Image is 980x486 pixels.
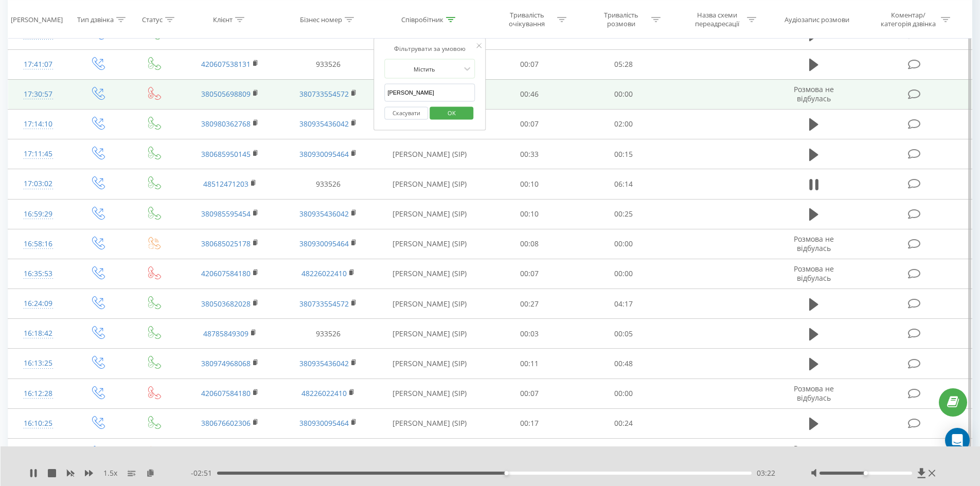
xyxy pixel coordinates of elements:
input: Введіть значення [384,84,475,102]
div: Тривалість розмови [594,11,649,28]
a: 380733554572 [299,89,349,99]
td: 933526 [279,319,377,349]
span: Розмова не відбулась [794,384,834,403]
a: 380935436042 [299,358,349,368]
a: 420607584180 [201,268,251,278]
div: Тривалість очікування [500,11,555,28]
a: 48512471203 [203,179,248,189]
span: 03:22 [757,468,775,478]
td: 00:33 [483,139,577,169]
a: 48226022410 [301,388,347,398]
td: [PERSON_NAME] (SIP) [377,319,483,349]
div: 16:13:25 [19,353,58,373]
td: [PERSON_NAME] (SIP) [377,199,483,229]
div: Назва схеми переадресації [689,11,744,28]
a: 380985595454 [201,209,251,219]
td: 00:00 [577,379,671,408]
a: 380503682028 [201,299,251,309]
span: Розмова не відбулась [794,234,834,253]
a: 420607538131 [201,59,251,69]
a: 380935436042 [299,119,349,129]
div: 16:59:29 [19,204,58,224]
td: 00:17 [483,408,577,438]
td: 00:27 [483,289,577,319]
td: [PERSON_NAME] (SIP) [377,139,483,169]
div: Коментар/категорія дзвінка [878,11,938,28]
td: 00:15 [577,139,671,169]
td: [PERSON_NAME] (SIP) [377,289,483,319]
a: 380935436042 [299,209,349,219]
td: 00:00 [577,259,671,289]
td: 00:10 [483,199,577,229]
td: [PERSON_NAME] (SIP) [377,229,483,259]
div: 17:11:45 [19,144,58,164]
td: 02:00 [577,109,671,139]
td: 00:10 [483,169,577,199]
a: 380930095464 [299,29,349,39]
a: 380676602306 [201,418,251,428]
div: Бізнес номер [300,15,342,24]
div: 16:12:28 [19,384,58,404]
td: [PERSON_NAME] (SIP) [377,259,483,289]
a: 380930095464 [299,418,349,428]
td: 00:25 [577,199,671,229]
td: 00:24 [577,408,671,438]
a: 48785849309 [203,329,248,338]
span: Розмова не відбулась [794,443,834,462]
button: Скасувати [384,106,428,119]
span: Розмова не відбулась [794,264,834,283]
td: 00:07 [483,259,577,289]
td: [PERSON_NAME] (SIP) [377,439,483,469]
div: Аудіозапис розмови [785,15,849,24]
td: 00:11 [483,349,577,379]
td: 00:05 [577,319,671,349]
a: 380685950145 [201,149,251,159]
a: 380676033775 [201,29,251,39]
button: OK [430,106,473,119]
a: 380685025178 [201,239,251,248]
div: Accessibility label [864,471,868,475]
div: 17:03:02 [19,174,58,194]
td: [PERSON_NAME] (SIP) [377,349,483,379]
td: 933526 [279,169,377,199]
div: [PERSON_NAME] [11,15,63,24]
td: 00:00 [577,79,671,109]
a: 420607584180 [201,388,251,398]
div: Open Intercom Messenger [945,428,970,453]
span: - 02:51 [191,468,217,478]
span: Розмова не відбулась [794,84,834,103]
div: Тип дзвінка [77,15,114,24]
a: 380974968068 [201,358,251,368]
td: 00:00 [577,229,671,259]
div: 17:14:10 [19,114,58,134]
div: 16:10:25 [19,413,58,434]
td: 00:07 [483,49,577,79]
td: 00:07 [483,439,577,469]
a: 380505698809 [201,89,251,99]
div: 16:58:16 [19,234,58,254]
td: 05:28 [577,49,671,79]
td: 00:08 [483,229,577,259]
a: 380733554572 [299,299,349,309]
td: 00:46 [483,79,577,109]
td: 00:00 [577,439,671,469]
td: [PERSON_NAME] (SIP) [377,408,483,438]
div: Статус [142,15,163,24]
a: 380930095464 [299,149,349,159]
div: 16:35:53 [19,264,58,284]
td: [PERSON_NAME] (SIP) [377,169,483,199]
td: [PERSON_NAME] (SIP) [377,379,483,408]
td: 04:17 [577,289,671,319]
div: 16:24:09 [19,294,58,314]
span: OK [437,104,466,120]
div: 17:41:07 [19,55,58,75]
div: Accessibility label [504,471,508,475]
a: 48226022410 [301,268,347,278]
td: 933526 [279,49,377,79]
div: 17:30:57 [19,84,58,104]
a: 380980362768 [201,119,251,129]
td: 00:48 [577,349,671,379]
div: 16:18:42 [19,323,58,344]
td: 00:03 [483,319,577,349]
td: 06:14 [577,169,671,199]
